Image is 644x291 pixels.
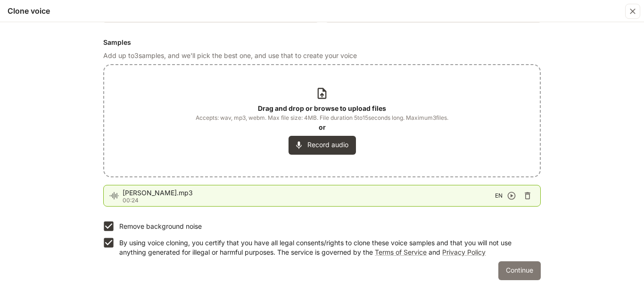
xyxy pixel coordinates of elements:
span: Accepts: wav, mp3, webm. Max file size: 4MB. File duration 5 to 15 seconds long. Maximum 3 files. [196,113,448,123]
p: Remove background noise [119,222,202,231]
span: [PERSON_NAME].mp3 [123,188,495,198]
p: 00:24 [123,198,495,203]
h6: Samples [103,38,541,47]
b: Drag and drop or browse to upload files [258,104,386,112]
p: By using voice cloning, you certify that you have all legal consents/rights to clone these voice ... [119,238,533,257]
button: Record audio [289,136,356,155]
button: Continue [498,261,541,280]
span: EN [495,191,503,200]
p: Add up to 3 samples, and we'll pick the best one, and use that to create your voice [103,51,541,60]
h5: Clone voice [8,6,50,16]
a: Privacy Policy [442,248,486,256]
a: Terms of Service [375,248,427,256]
b: or [319,123,326,131]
